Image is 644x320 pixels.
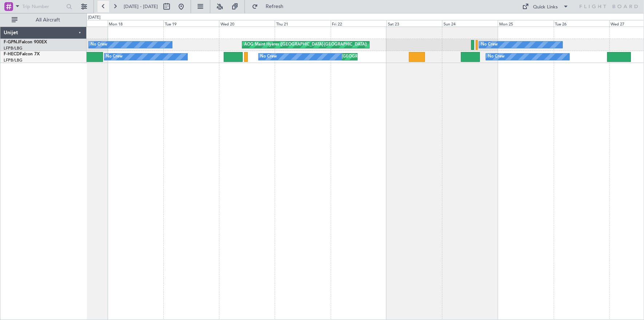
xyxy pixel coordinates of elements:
div: Sat 23 [386,20,442,27]
div: No Crew [261,51,277,62]
button: All Aircraft [8,14,79,26]
span: F-HECD [4,52,20,56]
div: No Crew [106,51,123,62]
span: All Aircraft [19,17,77,23]
div: Mon 18 [108,20,163,27]
a: LFPB/LBG [4,46,23,51]
a: F-GPNJFalcon 900EX [4,40,47,44]
span: [DATE] - [DATE] [124,3,158,10]
div: No Crew [91,39,107,50]
span: Refresh [259,4,290,9]
div: Tue 19 [163,20,219,27]
div: [DATE] [88,15,100,21]
span: F-GPNJ [4,40,19,44]
input: Trip Number [22,1,64,12]
div: Thu 21 [275,20,330,27]
a: LFPB/LBG [4,58,23,63]
div: AOG Maint Hyères ([GEOGRAPHIC_DATA]-[GEOGRAPHIC_DATA]) [244,39,367,50]
div: Wed 20 [219,20,275,27]
div: Sun 24 [442,20,498,27]
button: Refresh [249,1,292,12]
div: Mon 25 [498,20,553,27]
div: Tue 26 [554,20,609,27]
div: No Crew [488,51,505,62]
div: Fri 22 [331,20,386,27]
a: F-HECDFalcon 7X [4,52,40,56]
button: Quick Links [519,1,573,12]
div: Quick Links [533,4,558,11]
div: No Crew [481,39,498,50]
